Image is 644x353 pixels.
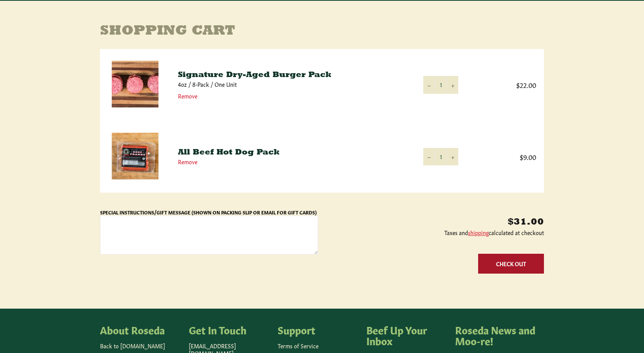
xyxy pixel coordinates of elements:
button: Reduce item quantity by one [423,76,435,93]
h4: Roseda News and Moo-re! [455,324,536,346]
h1: Shopping Cart [100,24,544,39]
h4: About Roseda [100,324,181,335]
h4: Beef Up Your Inbox [366,324,447,346]
a: All Beef Hot Dog Pack [178,149,280,156]
p: 4oz / 8-Pack / One Unit [178,81,408,88]
p: $31.00 [326,216,544,229]
a: Remove [178,92,197,100]
span: $22.00 [474,80,536,89]
label: Special Instructions/Gift Message (Shown on Packing Slip or Email for Gift Cards) [100,209,317,215]
span: $9.00 [474,152,536,161]
a: Back to [DOMAIN_NAME] [100,342,165,349]
p: Taxes and calculated at checkout [326,229,544,236]
button: Increase item quantity by one [447,148,458,165]
a: shipping [468,228,489,236]
button: Increase item quantity by one [447,76,458,93]
button: Check Out [478,254,544,274]
h4: Get In Touch [189,324,270,335]
a: Signature Dry-Aged Burger Pack [178,71,331,79]
a: Terms of Service [278,342,318,349]
img: All Beef Hot Dog Pack [112,133,158,179]
button: Reduce item quantity by one [423,148,435,165]
h4: Support [278,324,359,335]
img: Signature Dry-Aged Burger Pack - 4oz / 8-Pack / One Unit [112,61,158,107]
a: Remove [178,158,197,165]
